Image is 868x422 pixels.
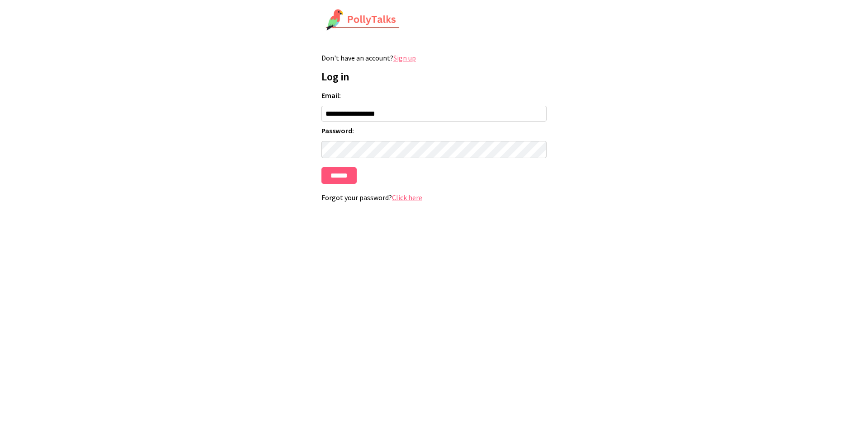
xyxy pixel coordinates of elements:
[393,53,416,62] a: Sign up
[321,193,547,202] p: Forgot your password?
[321,53,547,62] p: Don't have an account?
[321,70,547,84] h1: Log in
[325,9,400,32] img: PollyTalks Logo
[321,126,547,135] label: Password:
[321,91,547,100] label: Email:
[392,193,422,202] a: Click here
